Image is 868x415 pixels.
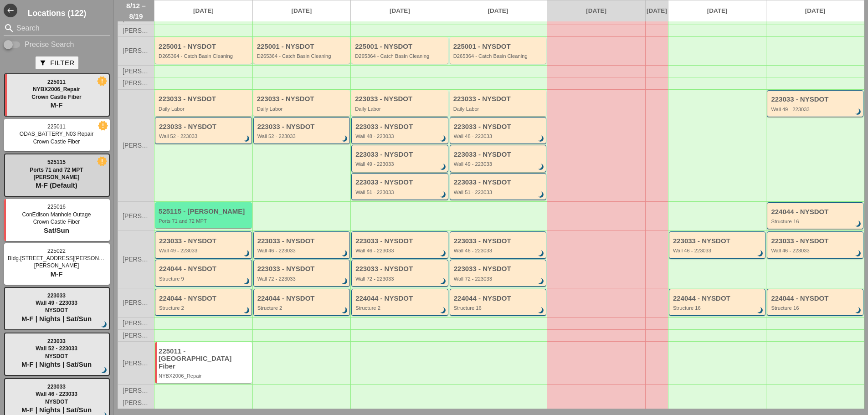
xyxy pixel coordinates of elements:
[454,161,544,167] div: Wall 49 - 223033
[355,237,446,245] div: 223033 - NYSDOT
[355,95,446,103] div: 223033 - NYSDOT
[16,21,98,36] input: Search
[257,305,348,311] div: Structure 2
[159,305,249,311] div: Structure 2
[47,248,66,254] span: 225022
[39,58,74,68] div: Filter
[771,96,861,103] div: 223033 - NYSDOT
[123,142,149,149] span: [PERSON_NAME]
[47,204,66,210] span: 225016
[123,47,149,54] span: [PERSON_NAME]
[123,256,149,263] span: [PERSON_NAME]
[673,248,763,253] div: Wall 46 - 223033
[355,179,446,186] div: 223033 - NYSDOT
[159,43,250,51] div: 225001 - NYSDOT
[36,391,77,397] span: Wall 46 - 223033
[853,107,863,117] i: brightness_3
[25,40,74,49] label: Precise Search
[159,133,249,139] div: Wall 52 - 223033
[99,365,109,375] i: brightness_3
[340,306,350,316] i: brightness_3
[159,123,249,131] div: 223033 - NYSDOT
[36,345,77,352] span: Wall 52 - 223033
[45,307,68,313] span: NYSDOT
[98,77,106,85] i: new_releases
[438,190,448,200] i: brightness_3
[159,265,249,273] div: 224044 - NYSDOT
[454,123,544,131] div: 223033 - NYSDOT
[453,43,544,51] div: 225001 - NYSDOT
[159,53,250,59] div: D265364 - Catch Basin Cleaning
[159,295,249,302] div: 224044 - NYSDOT
[4,23,15,34] i: search
[159,218,250,224] div: Ports 71 and 72 MPT
[454,133,544,139] div: Wall 48 - 223033
[355,276,446,282] div: Wall 72 - 223033
[673,295,763,302] div: 224044 - NYSDOT
[257,248,348,253] div: Wall 46 - 223033
[253,0,351,21] a: [DATE]
[123,80,149,87] span: [PERSON_NAME]
[668,0,766,21] a: [DATE]
[766,0,864,21] a: [DATE]
[853,219,863,229] i: brightness_3
[257,295,348,302] div: 224044 - NYSDOT
[36,300,77,306] span: Wall 49 - 223033
[454,248,544,253] div: Wall 46 - 223033
[21,360,92,368] span: M-F | Nights | Sat/Sun
[355,161,446,167] div: Wall 49 - 223033
[454,179,544,186] div: 223033 - NYSDOT
[454,305,544,311] div: Structure 16
[123,27,149,34] span: [PERSON_NAME]
[355,53,446,59] div: D265364 - Catch Basin Cleaning
[454,151,544,159] div: 223033 - NYSDOT
[771,107,861,112] div: Wall 49 - 223033
[31,94,81,100] span: Crown Castle Fiber
[4,4,17,17] i: west
[98,157,106,165] i: new_releases
[438,162,448,172] i: brightness_3
[454,265,544,273] div: 223033 - NYSDOT
[257,237,348,245] div: 223033 - NYSDOT
[159,348,250,370] div: 225011 - [GEOGRAPHIC_DATA] Fiber
[36,56,78,69] button: Filter
[21,315,92,323] span: M-F | Nights | Sat/Sun
[47,384,66,390] span: 223033
[33,86,80,92] span: NYBX2006_Repair
[123,68,149,75] span: [PERSON_NAME]
[355,295,446,302] div: 224044 - NYSDOT
[99,320,109,330] i: brightness_3
[340,277,350,287] i: brightness_3
[536,249,546,259] i: brightness_3
[4,4,17,17] button: Shrink Sidebar
[454,276,544,282] div: Wall 72 - 223033
[33,138,80,145] span: Crown Castle Fiber
[123,0,149,21] span: 8/12 – 8/19
[159,237,249,245] div: 223033 - NYSDOT
[536,134,546,144] i: brightness_3
[771,208,861,216] div: 224044 - NYSDOT
[355,133,446,139] div: Wall 48 - 223033
[355,305,446,311] div: Structure 2
[257,123,348,131] div: 223033 - NYSDOT
[454,190,544,195] div: Wall 51 - 223033
[771,305,861,311] div: Structure 16
[34,174,80,180] span: [PERSON_NAME]
[242,277,252,287] i: brightness_3
[257,276,348,282] div: Wall 72 - 223033
[123,299,149,306] span: [PERSON_NAME]
[242,134,252,144] i: brightness_3
[47,292,66,299] span: 223033
[547,0,645,21] a: [DATE]
[673,237,763,245] div: 223033 - NYSDOT
[438,134,448,144] i: brightness_3
[536,306,546,316] i: brightness_3
[257,106,348,112] div: Daily Labor
[453,53,544,59] div: D265364 - Catch Basin Cleaning
[454,295,544,302] div: 224044 - NYSDOT
[22,211,91,218] span: ConEdison Manhole Outage
[159,106,250,112] div: Daily Labor
[771,248,861,253] div: Wall 46 - 223033
[453,95,544,103] div: 223033 - NYSDOT
[39,59,46,67] i: filter_alt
